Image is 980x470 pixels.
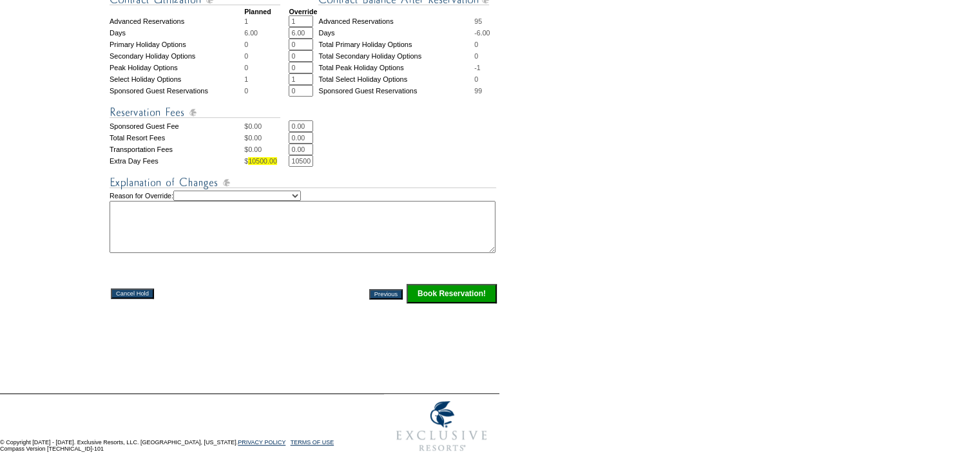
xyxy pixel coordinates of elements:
strong: Override [289,8,317,15]
span: -6.00 [474,29,490,37]
span: 0 [244,64,248,71]
td: Sponsored Guest Fee [110,120,244,132]
td: Primary Holiday Options [110,39,244,50]
span: 0 [474,75,478,83]
input: Cancel Hold [111,288,154,299]
span: -1 [474,64,480,71]
td: Transportation Fees [110,144,244,155]
span: 0.00 [248,146,262,153]
span: 0 [474,52,478,60]
td: Advanced Reservations [318,15,474,27]
span: 95 [474,17,482,25]
a: TERMS OF USE [291,439,334,446]
td: Sponsored Guest Reservations [318,85,474,97]
td: Total Primary Holiday Options [318,39,474,50]
span: 10500.00 [248,157,276,165]
img: Explanation of Changes [110,174,496,191]
td: $ [244,144,289,155]
td: Peak Holiday Options [110,62,244,73]
td: Sponsored Guest Reservations [110,85,244,97]
td: Extra Day Fees [110,155,244,167]
td: Select Holiday Options [110,73,244,85]
span: 0 [244,52,248,60]
span: 0 [474,41,478,48]
input: Previous [369,289,403,299]
span: 0 [244,41,248,48]
span: 0 [244,87,248,95]
td: Reason for Override: [110,191,498,253]
a: PRIVACY POLICY [238,439,285,446]
td: $ [244,155,289,167]
span: 0.00 [248,122,262,130]
span: 99 [474,87,482,95]
td: Advanced Reservations [110,15,244,27]
td: $ [244,120,289,132]
strong: Planned [244,8,271,15]
td: Days [318,27,474,39]
td: Total Resort Fees [110,132,244,144]
td: Total Peak Holiday Options [318,62,474,73]
td: Total Select Holiday Options [318,73,474,85]
td: Total Secondary Holiday Options [318,50,474,62]
input: Click this button to finalize your reservation. [407,284,497,303]
span: 1 [244,75,248,83]
td: $ [244,132,289,144]
span: 0.00 [248,134,262,142]
td: Secondary Holiday Options [110,50,244,62]
span: 6.00 [244,29,258,37]
img: Reservation Fees [110,104,280,120]
span: 1 [244,17,248,25]
img: Exclusive Resorts [384,394,499,458]
td: Days [110,27,244,39]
